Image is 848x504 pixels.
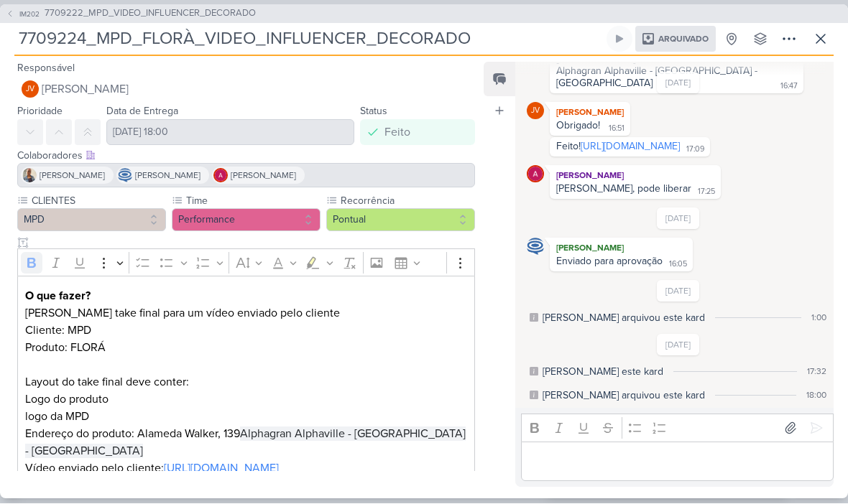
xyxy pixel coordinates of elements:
[530,314,538,322] div: Este log é visível à todos no kard
[118,169,132,183] img: Caroline Traven De Andrade
[25,374,467,391] p: Layout do take final deve conter:
[326,209,475,232] button: Pontual
[556,183,691,195] div: [PERSON_NAME], pode liberar
[42,81,129,98] span: [PERSON_NAME]
[581,141,680,153] a: [URL][DOMAIN_NAME]
[40,169,105,182] span: [PERSON_NAME]
[26,86,34,94] p: JV
[543,365,663,380] div: Isabella desarquivou este kard
[25,460,467,495] p: Vídeo enviado pelo cliente:
[780,81,798,93] div: 16:47
[527,103,544,120] div: Joney Viana
[614,34,625,45] div: Ligar relógio
[384,124,410,141] div: Feito
[339,194,475,209] label: Recorrência
[25,305,467,322] p: [PERSON_NAME] take final para um vídeo enviado pelo cliente
[556,53,760,90] div: Alphagran Alphaville - [GEOGRAPHIC_DATA] - [GEOGRAPHIC_DATA]
[553,169,718,183] div: [PERSON_NAME]
[553,106,627,120] div: [PERSON_NAME]
[521,442,834,482] div: Editor editing area: main
[553,241,690,256] div: [PERSON_NAME]
[360,106,387,118] label: Status
[25,391,467,460] p: Logo do produto logo da MPD Endereço do produto: Alameda Walker, 139
[25,289,91,304] strong: O que fazer?
[185,194,321,209] label: Time
[635,27,716,52] div: Arquivado
[527,238,544,256] img: Caroline Traven De Andrade
[25,322,467,357] p: Cliente: MPD Produto: FLORÁ
[686,144,704,156] div: 17:09
[609,123,625,135] div: 16:51
[17,209,166,232] button: MPD
[556,120,600,132] div: Obrigado!
[531,108,540,116] p: JV
[698,187,715,198] div: 17:25
[213,169,228,183] img: Alessandra Gomes
[530,368,538,376] div: Este log é visível à todos no kard
[135,169,201,182] span: [PERSON_NAME]
[658,35,709,44] span: Arquivado
[543,311,705,326] div: Joney arquivou este kard
[17,77,475,103] button: JV [PERSON_NAME]
[811,312,826,325] div: 1:00
[106,120,354,146] input: Select a date
[231,169,296,182] span: [PERSON_NAME]
[14,27,604,52] input: Kard Sem Título
[164,462,279,476] a: [URL][DOMAIN_NAME]
[172,209,321,232] button: Performance
[25,427,466,459] span: Alphagran Alphaville - [GEOGRAPHIC_DATA] - [GEOGRAPHIC_DATA]
[17,106,63,118] label: Prioridade
[30,194,166,209] label: CLIENTES
[17,149,475,164] div: Colaboradores
[556,256,663,268] div: Enviado para aprovação
[17,249,475,277] div: Editor toolbar
[106,106,178,118] label: Data de Entrega
[806,389,826,402] div: 18:00
[530,391,538,400] div: Este log é visível à todos no kard
[527,166,544,183] img: Alessandra Gomes
[669,259,687,271] div: 16:05
[22,81,39,98] div: Joney Viana
[556,141,680,153] div: Feito!
[807,365,826,378] div: 17:32
[360,120,475,146] button: Feito
[22,169,37,183] img: Iara Santos
[17,62,75,75] label: Responsável
[543,388,705,403] div: Joney arquivou este kard
[521,414,834,442] div: Editor toolbar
